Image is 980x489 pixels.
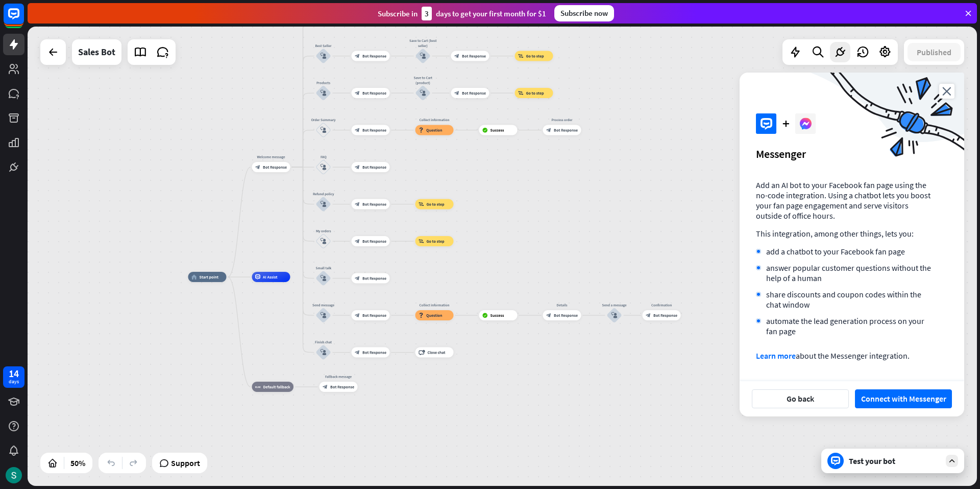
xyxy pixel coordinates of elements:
i: block_user_input [420,53,426,59]
i: block_bot_response [454,90,459,96]
li: share discounts and coupon codes within the chat window [756,289,932,310]
i: block_success [482,128,488,133]
div: Subscribe in days to get your first month for $1 [378,7,546,20]
span: Bot Response [362,54,386,59]
i: block_close_chat [419,350,425,355]
i: block_goto [518,54,524,59]
div: Welcome message [248,154,294,159]
i: close [939,84,954,99]
span: Go to step [427,239,445,244]
div: Send a message [599,302,630,308]
div: Test your bot [849,456,941,466]
span: Bot Response [554,128,578,133]
i: block_bot_response [355,276,360,281]
i: block_bot_response [255,165,260,170]
li: automate the lead generation process on your fan page [756,316,932,336]
i: block_user_input [611,312,618,318]
div: Process order [539,118,585,123]
p: This integration, among other things, lets you: [756,228,932,239]
i: block_bot_response [355,313,360,318]
span: Go to step [427,202,445,207]
i: block_user_input [321,127,327,133]
div: Refund policy [308,192,339,197]
i: block_user_input [321,53,327,59]
i: home_2 [191,274,197,280]
i: block_bot_response [454,54,459,59]
a: 14 days [3,366,24,388]
span: Bot Response [362,202,386,207]
span: Bot Response [362,350,386,355]
div: Details [539,302,585,308]
i: block_user_input [321,201,327,207]
span: Success [491,128,504,133]
div: Messenger [756,147,948,161]
span: Bot Response [362,313,386,318]
span: Bot Response [462,90,486,96]
i: block_user_input [321,90,327,96]
i: block_goto [419,239,424,244]
i: block_user_input [321,275,327,282]
p: Add an AI bot to your Facebook fan page using the no-code integration. Using a chatbot lets you b... [756,180,932,221]
a: Learn more [756,351,796,361]
span: Bot Response [653,313,677,318]
li: add a chatbot to your Facebook fan page [756,246,932,257]
span: Bot Response [330,384,354,389]
i: block_bot_response [355,202,360,207]
span: Bot Response [462,54,486,59]
i: block_goto [419,202,424,207]
span: AI Assist [263,274,278,280]
i: block_bot_response [355,90,360,96]
div: days [9,378,19,385]
span: Bot Response [362,276,386,281]
div: Save to Cart (product) [408,75,438,85]
i: block_question [419,313,424,318]
div: Confirmation [639,302,684,308]
span: Success [491,313,504,318]
i: block_success [482,313,488,318]
div: Subscribe now [554,5,614,21]
div: Sales Bot [78,39,115,65]
span: Bot Response [263,165,287,170]
i: block_bot_response [355,54,360,59]
span: Bot Response [554,313,578,318]
div: Order Summary [308,118,339,123]
button: Published [908,43,961,61]
span: Go to step [526,90,544,96]
i: block_question [419,128,424,133]
i: block_bot_response [355,239,360,244]
span: Bot Response [362,165,386,170]
i: block_goto [518,90,524,96]
div: 3 [422,7,432,20]
i: block_user_input [420,90,426,96]
div: Finish chat [308,340,339,345]
li: answer popular customer questions without the help of a human [756,263,932,283]
div: Best Seller [308,43,339,49]
button: Open LiveChat chat widget [8,4,39,35]
span: Close chat [428,350,446,355]
button: Go back [752,389,849,408]
button: Connect with Messenger [855,389,952,408]
div: Send message [308,302,339,308]
span: Question [426,128,443,133]
div: Save to Cart (best seller) [408,38,438,49]
span: Go to step [526,54,544,59]
i: plus [782,121,789,127]
i: block_bot_response [323,384,328,389]
span: Bot Response [362,90,386,96]
p: about the Messenger integration. [756,351,932,361]
div: Collect information [411,302,457,308]
span: Bot Response [362,128,386,133]
div: My orders [308,228,339,234]
span: Question [426,313,443,318]
i: block_user_input [321,312,327,318]
div: Products [308,80,339,85]
div: Fallback message [315,374,361,379]
div: Collect information [411,118,457,123]
div: FAQ [308,154,339,159]
span: Support [171,455,200,471]
span: Bot Response [362,239,386,244]
i: block_bot_response [355,128,360,133]
div: Small talk [308,266,339,271]
span: Default fallback [263,384,290,389]
i: block_bot_response [355,350,360,355]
